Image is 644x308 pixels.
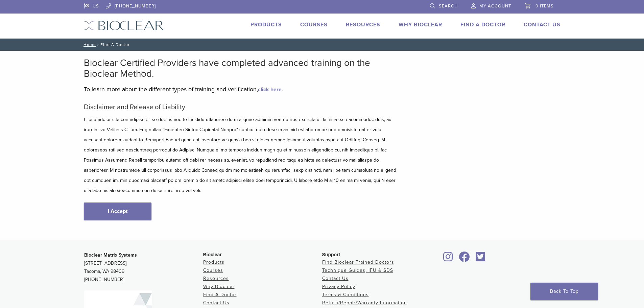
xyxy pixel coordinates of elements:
a: Home [81,42,96,47]
h5: Disclaimer and Release of Liability [84,103,398,111]
a: Bioclear [441,256,455,262]
a: Find A Doctor [460,21,505,28]
a: Products [251,21,282,28]
a: Contact Us [322,276,349,281]
a: Courses [203,267,223,273]
a: click here [258,86,282,93]
a: Privacy Policy [322,284,355,289]
a: Find Bioclear Trained Doctors [322,259,394,265]
a: Return/Repair/Warranty Information [322,300,407,306]
span: My Account [479,3,511,9]
a: I Accept [84,203,151,220]
span: 0 items [535,3,554,9]
a: Products [203,259,224,265]
a: Why Bioclear [399,21,442,28]
strong: Bioclear Matrix Systems [84,252,137,258]
p: [STREET_ADDRESS] Tacoma, WA 98409 [PHONE_NUMBER] [84,251,203,284]
h2: Bioclear Certified Providers have completed advanced training on the Bioclear Method. [84,57,398,79]
p: L ipsumdolor sita con adipisc eli se doeiusmod te Incididu utlaboree do m aliquae adminim ven qu ... [84,115,398,196]
span: Search [439,3,458,9]
nav: Find A Doctor [79,39,566,51]
a: Terms & Conditions [322,292,369,298]
a: Technique Guides, IFU & SDS [322,267,393,273]
a: Resources [346,21,380,28]
a: Courses [300,21,328,28]
a: Why Bioclear [203,284,235,289]
a: Contact Us [203,300,230,306]
a: Bioclear [457,256,472,262]
a: Contact Us [524,21,560,28]
p: To learn more about the different types of training and verification, . [84,84,398,94]
img: Bioclear [84,21,164,30]
a: Bioclear [474,256,488,262]
span: Bioclear [203,252,222,257]
a: Find A Doctor [203,292,237,298]
span: Support [322,252,340,257]
a: Resources [203,276,229,281]
span: / [96,43,100,46]
a: Back To Top [530,283,598,300]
